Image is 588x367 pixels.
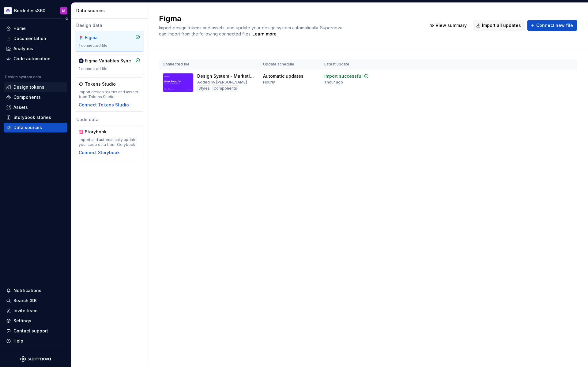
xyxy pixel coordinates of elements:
div: Storybook stories [13,114,51,120]
div: Help [13,338,23,344]
a: Storybook stories [4,113,67,122]
button: Connect Tokens Studio [79,102,129,108]
a: Settings [4,316,67,326]
div: Search ⌘K [13,298,37,304]
button: View summary [427,20,471,31]
div: Figma [85,35,114,41]
button: Import all updates [473,20,525,31]
div: Design data [75,22,144,28]
a: Home [4,24,67,33]
button: Connect new file [527,20,577,31]
div: Components [13,94,41,100]
div: Contact support [13,328,48,334]
span: . [251,32,277,36]
button: Borderless360M [1,4,70,17]
div: Import successful [324,73,363,79]
div: M [62,8,65,13]
button: Help [4,336,67,346]
a: Code automation [4,54,67,64]
button: Search ⌘K [4,296,67,306]
button: Contact support [4,326,67,336]
div: Added by [PERSON_NAME] [197,80,247,85]
a: Figma Variables Sync1 connected file [75,54,144,75]
th: Latest update [321,59,384,69]
div: Data sources [76,8,145,14]
div: Hourly [263,80,275,85]
a: Data sources [4,123,67,132]
h2: Figma [159,14,419,24]
a: Figma1 connected file [75,31,144,52]
div: Invite team [13,308,37,314]
div: Analytics [13,46,33,52]
a: Documentation [4,34,67,43]
th: Connected file [159,59,259,69]
a: Design tokens [4,82,67,92]
div: Borderless360 [14,8,45,14]
div: Tokens Studio [85,81,116,87]
a: Components [4,92,67,102]
div: Code automation [13,56,51,62]
a: StorybookImport and automatically update your code data from Storybook.Connect Storybook [75,125,144,159]
button: Collapse sidebar [62,14,71,23]
span: Import design tokens and assets, and update your design system automatically. Supernova can impor... [159,25,344,36]
span: View summary [435,22,467,28]
div: Automatic updates [263,73,303,79]
div: Documentation [13,35,46,42]
th: Update schedule [259,59,321,69]
div: Design tokens [13,84,44,90]
div: Assets [13,104,28,110]
a: Learn more [252,31,277,37]
div: Components [212,85,238,91]
div: Settings [13,318,31,324]
div: 1 connected file [79,43,140,48]
span: Import all updates [482,22,521,28]
div: Styles [197,85,211,91]
a: Invite team [4,306,67,316]
div: Design System - Marketing Website [197,73,256,79]
a: Analytics [4,44,67,54]
img: c6184690-d68d-44f3-bd3d-6b95d693eb49.png [4,7,12,14]
div: Figma Variables Sync [85,58,131,64]
div: 1 connected file [79,66,140,71]
button: Notifications [4,286,67,295]
div: Import design tokens and assets from Tokens Studio [79,90,140,99]
div: Design system data [5,75,41,80]
span: Connect new file [536,22,573,28]
a: Assets [4,102,67,112]
div: Code data [75,117,144,123]
button: Connect Storybook [79,150,120,156]
a: Tokens StudioImport design tokens and assets from Tokens StudioConnect Tokens Studio [75,77,144,112]
div: Import and automatically update your code data from Storybook. [79,137,140,147]
svg: Supernova Logo [20,356,51,362]
div: 1 hour ago [324,80,343,85]
div: Notifications [13,287,41,294]
div: Data sources [13,124,42,131]
div: Storybook [85,129,114,135]
div: Home [13,25,26,32]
